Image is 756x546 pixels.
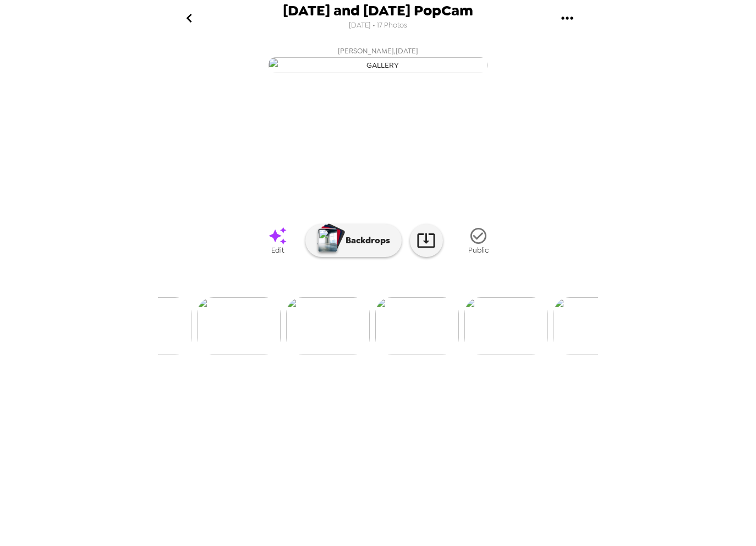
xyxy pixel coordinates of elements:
img: gallery [268,57,488,73]
span: Edit [271,245,284,255]
button: [PERSON_NAME],[DATE] [158,41,598,77]
p: Backdrops [340,234,390,247]
span: [PERSON_NAME] , [DATE] [338,45,418,57]
span: [DATE] and [DATE] PopCam [283,3,473,18]
span: Public [468,245,489,255]
img: gallery [286,297,370,354]
span: [DATE] • 17 Photos [349,18,407,33]
img: gallery [197,297,281,354]
img: gallery [375,297,459,354]
img: gallery [464,297,548,354]
button: Backdrops [305,224,402,257]
a: Edit [250,220,305,261]
button: Public [451,220,506,261]
img: gallery [554,297,637,354]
